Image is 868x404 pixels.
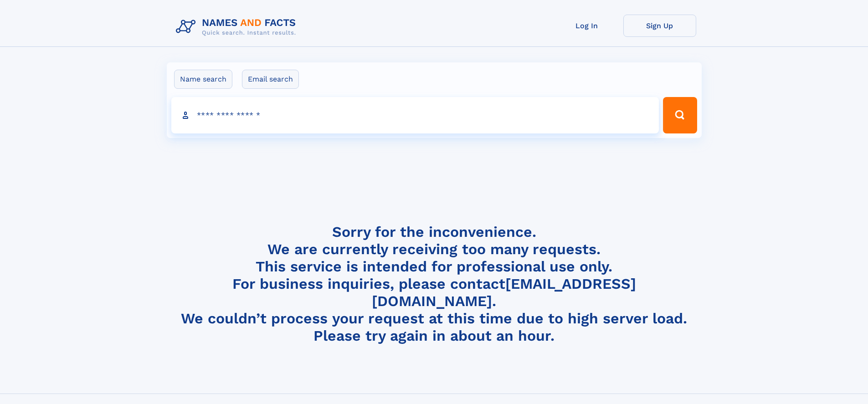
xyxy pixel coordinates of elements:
[663,97,697,133] button: Search Button
[172,15,303,39] img: Logo Names and Facts
[242,70,299,89] label: Email search
[171,97,659,133] input: search input
[172,223,696,345] h4: Sorry for the inconvenience. We are currently receiving too many requests. This service is intend...
[623,15,696,37] a: Sign Up
[174,70,232,89] label: Name search
[372,275,636,310] a: [EMAIL_ADDRESS][DOMAIN_NAME]
[550,15,623,37] a: Log In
